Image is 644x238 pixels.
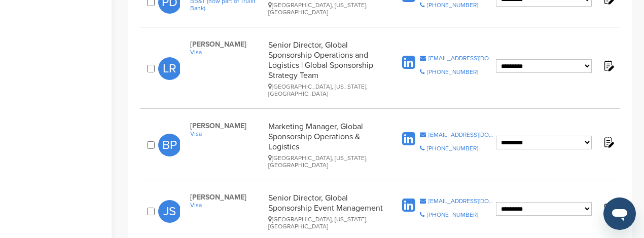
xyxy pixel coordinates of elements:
[268,40,383,97] div: Senior Director, Global Sponsorship Operations and Logistics | Global Sponsorship Strategy Team
[602,136,615,148] img: Notes
[190,202,264,209] a: Visa
[427,212,478,218] div: [PHONE_NUMBER]
[158,57,181,80] span: LR
[603,197,636,230] iframe: Button to launch messaging window
[427,2,478,8] div: [PHONE_NUMBER]
[268,216,383,230] div: [GEOGRAPHIC_DATA], [US_STATE], [GEOGRAPHIC_DATA]
[268,2,383,16] div: [GEOGRAPHIC_DATA], [US_STATE], [GEOGRAPHIC_DATA]
[190,130,264,137] a: Visa
[268,83,383,97] div: [GEOGRAPHIC_DATA], [US_STATE], [GEOGRAPHIC_DATA]
[427,69,478,75] div: [PHONE_NUMBER]
[428,55,496,61] div: [EMAIL_ADDRESS][DOMAIN_NAME]
[268,122,383,169] div: Marketing Manager, Global Sponsorship Operations & Logistics
[428,198,496,204] div: [EMAIL_ADDRESS][DOMAIN_NAME]
[158,134,181,156] span: BP
[602,202,615,215] img: Notes
[190,122,264,130] span: [PERSON_NAME]
[158,200,181,223] span: JS
[268,154,383,169] div: [GEOGRAPHIC_DATA], [US_STATE], [GEOGRAPHIC_DATA]
[428,132,496,138] div: [EMAIL_ADDRESS][DOMAIN_NAME]
[190,49,264,56] a: Visa
[190,40,264,49] span: [PERSON_NAME]
[268,193,383,230] div: Senior Director, Global Sponsorship Event Management
[602,59,615,72] img: Notes
[427,145,478,151] div: [PHONE_NUMBER]
[190,193,264,202] span: [PERSON_NAME]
